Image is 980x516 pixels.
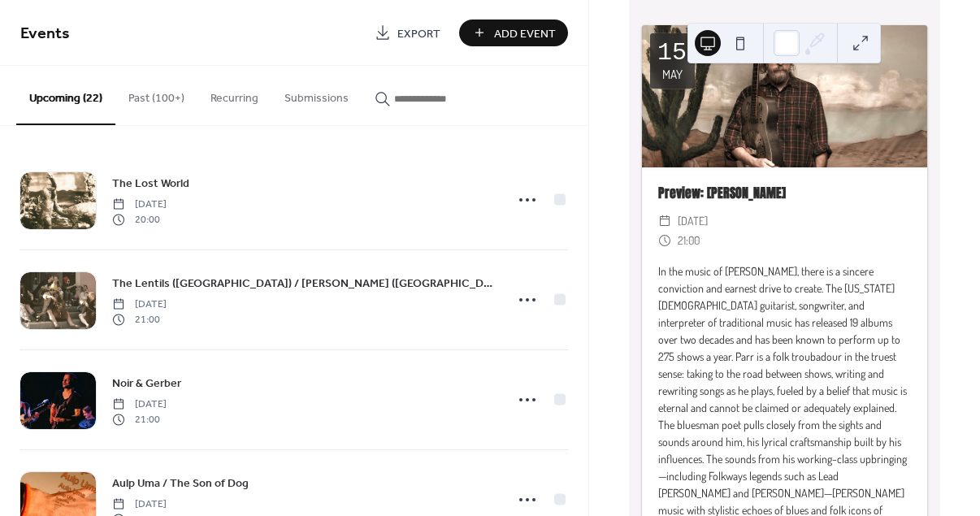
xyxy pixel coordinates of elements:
[112,212,167,227] span: 20:00
[112,375,181,392] span: Noir & Gerber
[112,174,189,193] a: The Lost World
[657,41,687,65] div: 15
[658,211,671,231] div: ​
[16,66,115,125] button: Upcoming (22)
[362,20,453,46] a: Export
[662,68,683,80] div: May
[112,275,494,293] span: The Lentils ([GEOGRAPHIC_DATA]) / [PERSON_NAME] ([GEOGRAPHIC_DATA]) / [PERSON_NAME] (FR)
[112,474,249,492] a: Aulp Uma / The Son of Dog
[112,197,167,212] span: [DATE]
[678,231,700,250] span: 21:00
[642,184,927,203] div: Preview: [PERSON_NAME]
[494,25,556,42] span: Add Event
[397,25,440,42] span: Export
[678,211,708,231] span: [DATE]
[112,397,167,412] span: [DATE]
[20,18,70,50] span: Events
[112,297,167,312] span: [DATE]
[112,412,167,427] span: 21:00
[112,274,494,293] a: The Lentils ([GEOGRAPHIC_DATA]) / [PERSON_NAME] ([GEOGRAPHIC_DATA]) / [PERSON_NAME] (FR)
[459,20,568,46] button: Add Event
[112,374,181,392] a: Noir & Gerber
[658,231,671,250] div: ​
[197,66,271,124] button: Recurring
[115,66,197,124] button: Past (100+)
[112,475,249,492] span: Aulp Uma / The Son of Dog
[112,497,167,512] span: [DATE]
[112,176,189,193] span: The Lost World
[271,66,362,124] button: Submissions
[112,312,167,327] span: 21:00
